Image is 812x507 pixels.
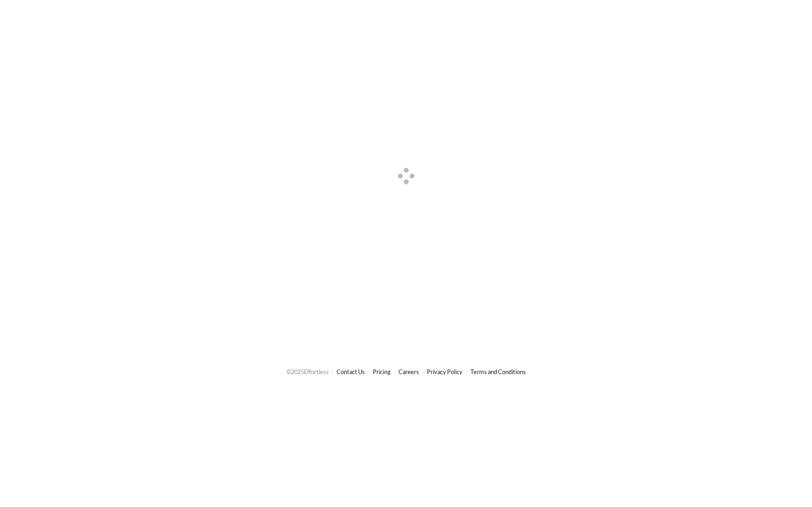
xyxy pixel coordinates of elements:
a: Contact Us [337,368,365,375]
a: Pricing [373,368,391,375]
a: Careers [398,368,419,375]
span: © 2025 Effortless [287,368,329,375]
a: Terms and Conditions [470,368,526,375]
a: Privacy Policy [427,368,463,375]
